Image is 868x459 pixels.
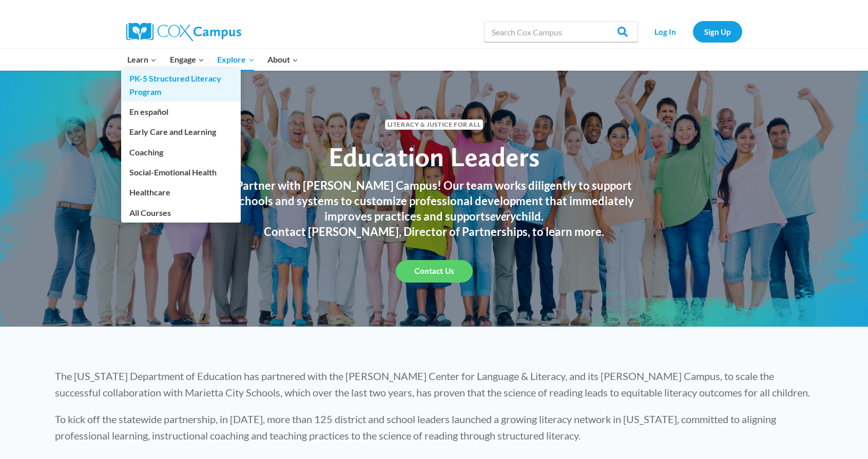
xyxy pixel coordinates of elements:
a: Social-Emotional Health [121,163,241,182]
span: Literacy & Justice for All [385,119,483,129]
p: To kick off the statewide partnership, in [DATE], more than 125 district and school leaders launc... [55,411,814,444]
a: Sign Up [693,21,742,42]
nav: Secondary Navigation [643,21,742,42]
nav: Primary Navigation [121,49,305,70]
span: Education Leaders [329,141,539,173]
a: Healthcare [121,183,241,202]
input: Search Cox Campus [484,22,638,42]
button: Child menu of Engage [163,49,211,70]
a: Early Care and Learning [121,122,241,142]
button: Child menu of Learn [121,49,164,70]
span: Contact Us [414,266,454,276]
a: Contact Us [396,260,473,283]
em: every [490,209,516,223]
a: En español [121,102,241,122]
h3: Contact [PERSON_NAME], Director of Partnerships, to learn more. [224,224,645,240]
a: PK-5 Structured Literacy Program [121,69,241,102]
img: Cox Campus [126,23,241,41]
a: Coaching [121,142,241,162]
a: All Courses [121,203,241,222]
h3: Partner with [PERSON_NAME] Campus! Our team works diligently to support schools and systems to cu... [224,178,645,224]
button: Child menu of About [261,49,305,70]
a: Log In [643,21,688,42]
button: Child menu of Explore [211,49,261,70]
p: The [US_STATE] Department of Education has partnered with the [PERSON_NAME] Center for Language &... [55,368,814,401]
